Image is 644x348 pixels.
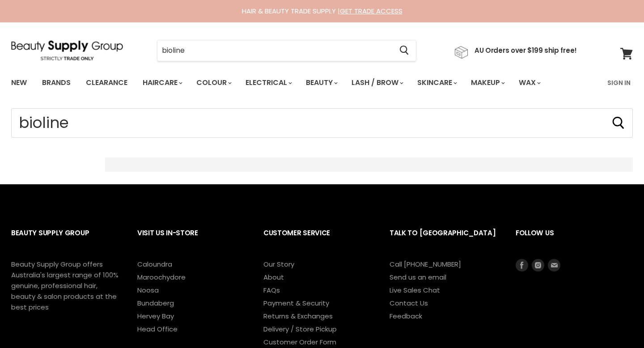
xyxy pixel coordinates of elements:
[263,272,284,282] a: About
[516,222,633,259] h2: Follow us
[4,70,575,96] ul: Main menu
[411,73,462,92] a: Skincare
[79,73,134,92] a: Clearance
[239,73,297,92] a: Electrical
[11,108,633,138] form: Product
[11,222,119,259] h2: Beauty Supply Group
[263,324,337,334] a: Delivery / Store Pickup
[35,73,77,92] a: Brands
[263,311,333,321] a: Returns & Exchanges
[390,259,461,269] a: Call [PHONE_NUMBER]
[137,272,186,282] a: Maroochydore
[345,73,409,92] a: Lash / Brow
[263,222,372,259] h2: Customer Service
[4,73,34,92] a: New
[137,324,178,334] a: Head Office
[340,6,402,16] a: GET TRADE ACCESS
[263,337,336,347] a: Customer Order Form
[137,259,172,269] a: Caloundra
[390,285,440,295] a: Live Sales Chat
[11,259,119,313] p: Beauty Supply Group offers Australia's largest range of 100% genuine, professional hair, beauty &...
[11,108,633,138] input: Search
[263,259,294,269] a: Our Story
[390,222,498,259] h2: Talk to [GEOGRAPHIC_DATA]
[599,306,635,339] iframe: Gorgias live chat messenger
[390,311,422,321] a: Feedback
[263,298,329,308] a: Payment & Security
[137,285,159,295] a: Noosa
[137,222,246,259] h2: Visit Us In-Store
[602,73,636,92] a: Sign In
[512,73,546,92] a: Wax
[157,40,392,61] input: Search
[137,298,174,308] a: Bundaberg
[464,73,510,92] a: Makeup
[392,40,416,61] button: Search
[611,116,626,130] button: Search
[157,40,416,61] form: Product
[263,285,280,295] a: FAQs
[136,73,188,92] a: Haircare
[390,298,428,308] a: Contact Us
[137,311,174,321] a: Hervey Bay
[190,73,237,92] a: Colour
[390,272,446,282] a: Send us an email
[299,73,343,92] a: Beauty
